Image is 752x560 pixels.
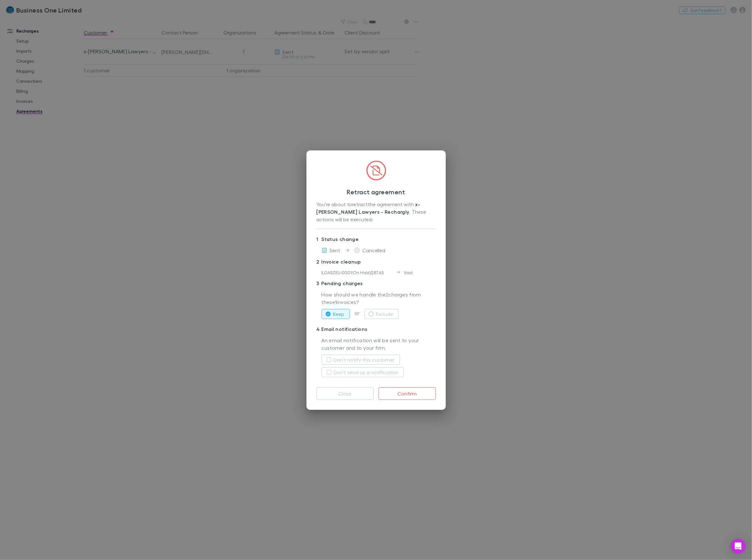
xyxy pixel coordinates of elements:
[317,258,322,265] div: 2
[317,234,436,244] p: Status change
[317,324,436,334] p: Email notifications
[317,188,436,196] h3: Retract agreement
[317,387,374,400] button: Close
[379,387,436,400] button: Confirm
[317,201,436,224] div: You’re about to retract the agreement with . These actions will be executed:
[366,160,386,181] img: CircledFileSlash.svg
[322,291,436,306] p: How should we handle the 2 charges from these 1 invoices?
[362,247,386,253] span: Cancelled
[322,367,404,377] button: Don't send us a notification
[317,280,322,287] div: 3
[397,269,413,276] div: Void
[731,539,746,554] div: Open Intercom Messenger
[330,247,340,253] span: Sent
[350,310,365,316] span: or
[322,269,397,276] div: ILGA5ZEU-0001 ( On Hold ) $87.45
[322,337,436,352] p: An email notification will be sent to your customer and to your firm.
[365,309,399,319] button: Exclude
[317,201,420,215] strong: x-[PERSON_NAME] Lawyers - Rechargly
[334,356,395,364] label: Don't notify this customer
[317,325,322,333] div: 4
[317,235,322,243] div: 1
[317,257,436,267] p: Invoice cleanup
[322,309,350,319] button: Keep
[334,369,398,376] label: Don't send us a notification
[317,278,436,288] p: Pending charges
[322,355,400,365] button: Don't notify this customer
